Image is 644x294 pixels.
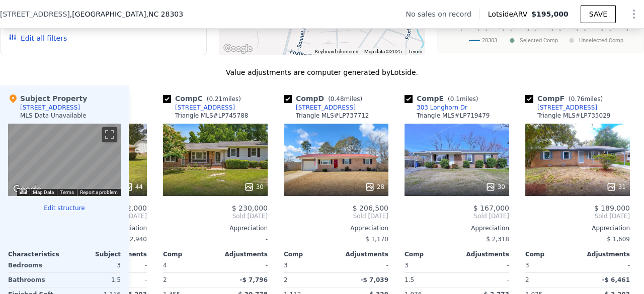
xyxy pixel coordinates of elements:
div: Appreciation [525,224,630,232]
text: Selected Comp [520,37,558,44]
span: 3 [284,262,288,269]
div: Comp [163,250,215,258]
span: , [GEOGRAPHIC_DATA] [70,9,183,19]
div: MLS Data Unavailable [20,112,87,120]
span: $ 206,500 [353,204,388,212]
a: [STREET_ADDRESS] [163,104,235,112]
span: -$ 7,039 [361,276,388,283]
div: Comp [284,250,336,258]
text: Unselected Comp [579,37,623,44]
div: 1.5 [66,273,121,287]
span: $ 167,000 [473,204,509,212]
div: - [459,273,509,287]
span: 4 [163,262,167,269]
div: - [338,258,388,272]
div: Triangle MLS # LP745788 [175,112,248,120]
div: Street View [8,124,121,196]
div: Comp [525,250,578,258]
span: $ 2,318 [486,236,509,243]
div: - [580,258,630,272]
div: 30 [486,182,505,192]
div: Adjustments [336,250,388,258]
div: Map [8,124,121,196]
text: [DATE] [534,24,553,31]
div: 44 [123,182,143,192]
span: $ 222,000 [111,204,147,212]
span: $ 1,170 [365,236,388,243]
span: 0.48 [331,95,344,103]
div: Appreciation [284,224,388,232]
span: 0.21 [209,95,222,103]
div: Comp D [284,93,366,104]
text: [DATE] [609,24,628,31]
span: $195,000 [531,10,569,18]
a: 303 Longhorn Dr [405,104,467,112]
span: $ 2,940 [124,236,147,243]
button: Edit structure [8,204,121,212]
span: Sold [DATE] [163,212,268,220]
button: Toggle fullscreen view [102,127,117,142]
button: Edit all filters [9,33,67,43]
span: ( miles) [444,95,482,103]
button: Map Data [33,189,54,196]
text: [DATE] [559,24,579,31]
div: Characteristics [8,250,64,258]
span: -$ 7,796 [240,276,268,283]
a: Open this area in Google Maps (opens a new window) [11,183,44,196]
span: $ 189,000 [594,204,630,212]
div: 303 Longhorn Dr [417,104,467,112]
div: Appreciation [405,224,509,232]
a: [STREET_ADDRESS] [525,104,597,112]
a: Report a problem [80,189,118,195]
div: Comp E [405,93,482,104]
span: -$ 6,461 [602,276,630,283]
button: Keyboard shortcuts [20,189,27,194]
span: Sold [DATE] [284,212,388,220]
div: - [163,232,268,246]
div: [STREET_ADDRESS] [20,104,80,112]
a: Terms (opens in new tab) [60,189,74,195]
div: Bathrooms [8,273,62,287]
span: Sold [DATE] [405,212,509,220]
span: ( miles) [203,95,245,103]
div: Adjustments [578,250,630,258]
div: 28 [365,182,384,192]
div: [STREET_ADDRESS] [175,104,235,112]
text: [DATE] [584,24,603,31]
div: Bedrooms [8,258,62,272]
span: 0.76 [571,95,585,103]
div: Triangle MLS # LP737712 [296,112,369,120]
div: 3 [66,258,121,272]
div: 1.5 [405,273,455,287]
div: - [217,258,268,272]
div: [STREET_ADDRESS] [296,104,356,112]
button: Keyboard shortcuts [315,48,358,55]
div: Comp C [163,93,245,104]
span: ( miles) [565,95,607,103]
span: 0.1 [450,95,460,103]
span: Sold [DATE] [525,212,630,220]
div: [STREET_ADDRESS] [537,104,597,112]
div: 30 [244,182,264,192]
div: Appreciation [163,224,268,232]
a: [STREET_ADDRESS] [284,104,356,112]
div: - [459,258,509,272]
div: Adjustments [215,250,268,258]
span: 3 [405,262,409,269]
span: $ 230,000 [232,204,268,212]
a: Terms (opens in new tab) [408,49,422,54]
span: ( miles) [324,95,366,103]
div: Comp [405,250,457,258]
div: Triangle MLS # LP735029 [537,112,610,120]
div: 31 [606,182,626,192]
div: Subject [64,250,121,258]
button: Show Options [624,4,644,24]
text: [DATE] [461,24,480,31]
div: 2 [163,273,213,287]
text: 28303 [482,37,497,44]
text: [DATE] [510,24,529,31]
span: Map data ©2025 [364,49,402,54]
span: Lotside ARV [488,9,531,19]
a: Open this area in Google Maps (opens a new window) [221,42,255,55]
div: Comp F [525,93,607,104]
